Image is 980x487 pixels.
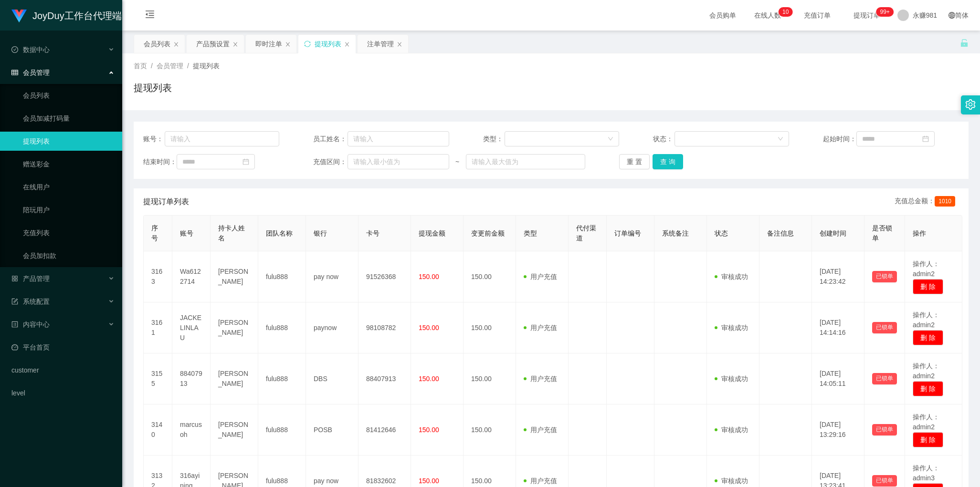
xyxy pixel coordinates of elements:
div: 注单管理 [367,35,394,53]
i: 图标: table [11,69,18,76]
span: 创建时间 [820,229,846,237]
input: 请输入最大值为 [466,154,585,169]
td: fulu888 [258,251,306,302]
i: 图标: menu-fold [134,0,166,31]
span: 银行 [314,229,327,237]
sup: 10 [779,7,792,17]
i: 图标: down [778,136,783,143]
a: JoyDuy工作台代理端 [11,11,122,19]
i: 图标: close [232,41,238,47]
a: 图标: dashboard平台首页 [11,338,115,357]
td: [DATE] 14:05:11 [812,353,864,404]
td: 81412646 [358,404,411,456]
span: 会员管理 [157,62,183,70]
i: 图标: down [608,136,613,143]
button: 已锁单 [872,322,897,333]
td: Wa6122714 [172,251,211,302]
span: 操作人：admin3 [913,464,939,482]
td: [DATE] 13:29:16 [812,404,864,456]
td: 91526368 [358,251,411,302]
td: pay now [306,251,358,302]
span: 审核成功 [715,426,748,434]
span: 类型： [483,134,505,144]
td: 150.00 [464,251,516,302]
button: 删 除 [913,330,943,345]
td: marcusoh [172,404,211,456]
span: / [187,62,189,70]
span: 内容中心 [11,321,50,328]
td: 3155 [144,353,172,404]
span: 充值订单 [799,12,835,19]
span: 150.00 [419,375,439,383]
span: 持卡人姓名 [218,224,245,242]
span: 员工姓名： [313,134,348,144]
td: DBS [306,353,358,404]
span: 150.00 [419,324,439,332]
input: 请输入 [348,131,449,146]
span: 卡号 [366,229,379,237]
td: paynow [306,302,358,353]
button: 已锁单 [872,475,897,487]
span: 操作人：admin2 [913,362,939,380]
td: 3163 [144,251,172,302]
i: 图标: setting [965,99,976,110]
i: 图标: calendar [922,135,929,142]
i: 图标: global [948,12,955,19]
a: 在线用户 [23,177,115,197]
span: 系统备注 [662,229,689,237]
span: 备注信息 [767,229,794,237]
i: 图标: calendar [242,158,249,165]
button: 删 除 [913,432,943,447]
button: 已锁单 [872,424,897,435]
a: 会员加减打码量 [23,109,115,128]
span: / [151,62,153,70]
button: 重 置 [619,154,650,169]
span: 用户充值 [524,477,557,485]
td: POSB [306,404,358,456]
td: [PERSON_NAME] [211,251,258,302]
span: 数据中心 [11,46,50,53]
i: 图标: close [344,41,350,47]
span: 账号： [143,134,165,144]
a: 会员列表 [23,86,115,105]
a: level [11,383,115,403]
span: 在线人数 [749,12,786,19]
span: 操作 [913,229,926,237]
button: 删 除 [913,381,943,396]
a: 赠送彩金 [23,155,115,174]
a: customer [11,361,115,380]
i: 图标: unlock [960,39,969,47]
span: 审核成功 [715,273,748,280]
sup: 191 [876,7,893,17]
span: 团队名称 [266,229,293,237]
td: [DATE] 14:14:16 [812,302,864,353]
i: 图标: appstore-o [11,275,18,282]
input: 请输入最小值为 [348,154,449,169]
a: 陪玩用户 [23,200,115,219]
span: 会员管理 [11,69,50,76]
span: 150.00 [419,426,439,434]
td: 88407913 [358,353,411,404]
span: 产品管理 [11,275,50,282]
span: 提现金额 [419,229,445,237]
h1: JoyDuy工作台代理端 [32,0,122,31]
td: [PERSON_NAME] [211,404,258,456]
button: 查 询 [653,154,683,169]
span: 系统配置 [11,298,50,305]
div: 提现列表 [315,35,341,53]
span: 充值区间： [313,157,348,167]
span: 操作人：admin2 [913,260,939,278]
td: 3140 [144,404,172,456]
td: [PERSON_NAME] [211,302,258,353]
i: 图标: form [11,298,18,305]
span: 用户充值 [524,324,557,332]
span: 审核成功 [715,477,748,485]
p: 1 [782,7,786,17]
td: 150.00 [464,353,516,404]
span: 用户充值 [524,375,557,383]
span: 首页 [134,62,147,70]
span: 是否锁单 [872,224,892,242]
span: 1010 [935,196,955,207]
span: 提现订单 [849,12,885,19]
td: JACKELINLAU [172,302,211,353]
